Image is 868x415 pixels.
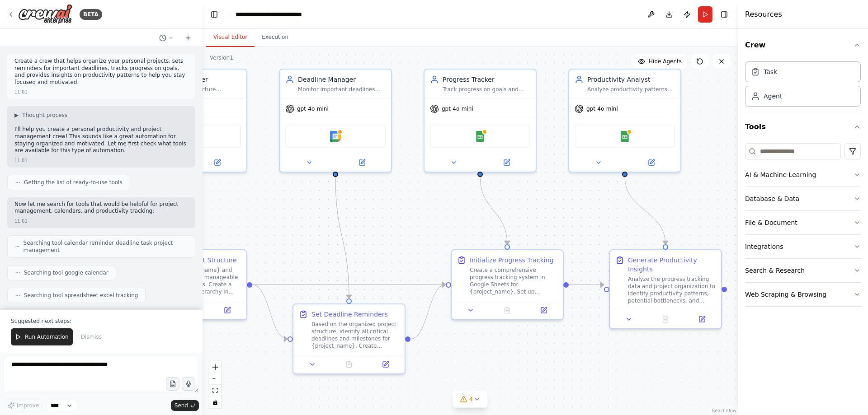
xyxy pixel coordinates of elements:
[745,235,861,258] button: Integrations
[686,314,717,325] button: Open in side panel
[718,8,731,21] button: Hide right sidebar
[14,126,188,154] p: I'll help you create a personal productivity and project management crew! This sounds like a grea...
[181,33,195,43] button: Start a new chat
[764,67,777,76] div: Task
[209,396,221,408] button: toggle interactivity
[587,75,675,84] div: Productivity Analyst
[208,8,221,21] button: Hide left sidebar
[24,239,188,254] span: Searching tool calendar reminder deadline task project management
[476,177,512,244] g: Edge from b1a3d9e0-e6f1-4f9d-8611-2f997d02b58c to 23aecd16-daba-4590-a82c-f04c53c23f00
[252,280,288,344] g: Edge from fad224c0-05be-446b-99b4-65157f9af4d7 to 98e93a04-e369-4e4e-9cf7-c6a139e0d951
[745,114,861,140] button: Tools
[81,333,102,340] span: Dismiss
[745,290,826,299] div: Web Scraping & Browsing
[443,75,530,84] div: Progress Tracker
[424,69,537,173] div: Progress TrackerTrack progress on goals and projects by maintaining detailed records of achieveme...
[192,157,243,168] button: Open in side panel
[166,377,179,391] button: Upload files
[632,54,687,69] button: Hide Agents
[481,157,532,168] button: Open in side panel
[620,177,670,244] g: Edge from 19dfa95a-6134-49a0-9556-8cee57eb3434 to 614b87f4-9e55-44d1-a6ca-55dd75a9005b
[24,292,138,299] span: Searching tool spreadsheet excel tracking
[745,259,861,282] button: Search & Research
[619,131,630,142] img: Google Sheets
[24,179,123,186] span: Getting the list of ready-to-use tools
[14,201,188,215] p: Now let me search for tools that would be helpful for project management, calendars, and producti...
[336,157,387,168] button: Open in side panel
[279,69,392,173] div: Deadline ManagerMonitor important deadlines and create calendar reminders to ensure {user_name} n...
[209,361,221,408] div: React Flow controls
[14,89,28,95] div: 11:01
[745,58,861,114] div: Crew
[745,211,861,234] button: File & Document
[587,86,675,93] div: Analyze productivity patterns and provide insights to help {user_name} understand their work habi...
[209,361,221,373] button: zoom in
[745,187,861,210] button: Database & Data
[331,177,354,298] g: Edge from cad062ad-3704-44cd-a6ec-cecb39605c0b to 98e93a04-e369-4e4e-9cf7-c6a139e0d951
[745,33,861,58] button: Crew
[292,303,406,374] div: Set Deadline RemindersBased on the organized project structure, identify all critical deadlines a...
[14,112,19,119] span: ▶
[311,310,388,319] div: Set Deadline Reminders
[469,395,473,404] span: 4
[745,140,861,314] div: Tools
[586,105,618,112] span: gpt-4o-mini
[626,157,677,168] button: Open in side panel
[745,170,816,179] div: AI & Machine Learning
[236,10,324,19] nav: breadcrumb
[14,112,67,119] button: ▶Thought process
[569,280,604,289] g: Edge from 23aecd16-daba-4590-a82c-f04c53c23f00 to 614b87f4-9e55-44d1-a6ca-55dd75a9005b
[298,86,386,93] div: Monitor important deadlines and create calendar reminders to ensure {user_name} never misses crit...
[745,266,805,275] div: Search & Research
[745,242,783,251] div: Integrations
[209,373,221,385] button: zoom out
[764,92,782,101] div: Agent
[609,249,722,329] div: Generate Productivity InsightsAnalyze the progress tracking data and project organization to iden...
[255,28,296,47] button: Execution
[311,321,399,350] div: Based on the organized project structure, identify all critical deadlines and milestones for {pro...
[175,402,188,409] span: Send
[76,328,106,345] button: Dismiss
[628,275,716,304] div: Analyze the progress tracking data and project organization to identify productivity patterns, po...
[442,105,473,112] span: gpt-4o-mini
[171,400,199,411] button: Send
[410,280,446,344] g: Edge from 98e93a04-e369-4e4e-9cf7-c6a139e0d951 to 23aecd16-daba-4590-a82c-f04c53c23f00
[212,305,243,316] button: Open in side panel
[451,249,564,320] div: Initialize Progress TrackingCreate a comprehensive progress tracking system in Google Sheets for ...
[745,9,782,20] h4: Resources
[4,400,43,411] button: Improve
[18,4,72,24] img: Logo
[443,86,530,93] div: Track progress on goals and projects by maintaining detailed records of achievements, milestones,...
[646,314,685,325] button: No output available
[568,69,681,173] div: Productivity AnalystAnalyze productivity patterns and provide insights to help {user_name} unders...
[298,75,386,84] div: Deadline Manager
[649,58,682,65] span: Hide Agents
[528,305,559,316] button: Open in side panel
[252,280,446,289] g: Edge from fad224c0-05be-446b-99b4-65157f9af4d7 to 23aecd16-daba-4590-a82c-f04c53c23f00
[297,105,329,112] span: gpt-4o-mini
[712,408,736,413] a: React Flow attribution
[80,9,102,20] div: BETA
[488,305,527,316] button: No output available
[14,58,188,86] p: Create a crew that helps organize your personal projects, sets reminders for important deadlines,...
[206,28,255,47] button: Visual Editor
[745,163,861,187] button: AI & Machine Learning
[210,54,233,61] div: Version 1
[470,256,554,265] div: Initialize Progress Tracking
[134,249,247,320] div: Organize Project StructureAnalyze {project_name} and break it down into manageable tasks and subt...
[17,402,39,409] span: Improve
[14,157,28,164] div: 11:01
[330,131,341,142] img: Google Calendar
[24,269,108,276] span: Searching tool google calendar
[745,283,861,306] button: Web Scraping & Browsing
[22,112,67,119] span: Thought process
[11,317,192,325] p: Suggested next steps:
[745,218,797,227] div: File & Document
[25,333,69,340] span: Run Automation
[156,33,177,43] button: Switch to previous chat
[370,359,401,370] button: Open in side panel
[745,194,799,203] div: Database & Data
[182,377,195,391] button: Click to speak your automation idea
[628,256,716,274] div: Generate Productivity Insights
[475,131,486,142] img: Google Sheets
